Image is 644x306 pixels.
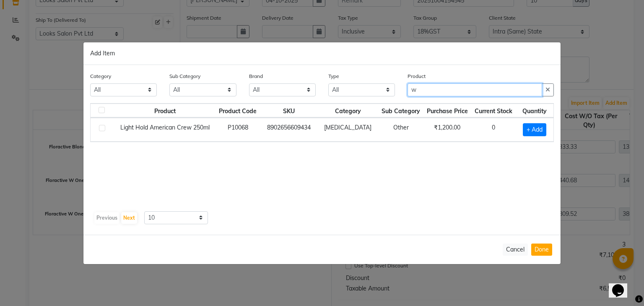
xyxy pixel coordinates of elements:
[423,118,471,142] td: ₹1,200.00
[427,107,468,115] span: Purchase Price
[216,104,260,118] th: Product Code
[121,212,137,224] button: Next
[378,118,423,142] td: Other
[471,118,516,142] td: 0
[260,118,317,142] td: 8902656609434
[328,73,339,80] label: Type
[169,73,200,80] label: Sub Category
[378,104,423,118] th: Sub Category
[408,73,426,80] label: Product
[516,104,553,118] th: Quantity
[260,104,317,118] th: SKU
[503,244,528,256] button: Cancel
[317,118,378,142] td: [MEDICAL_DATA]
[317,104,378,118] th: Category
[90,73,111,80] label: Category
[114,104,216,118] th: Product
[83,42,561,65] div: Add Item
[216,118,260,142] td: P10068
[408,83,542,96] input: Search or Scan Product
[609,272,636,298] iframe: chat widget
[531,244,552,256] button: Done
[523,123,546,136] span: + Add
[471,104,516,118] th: Current Stock
[114,118,216,142] td: Light Hold American Crew 250ml
[249,73,263,80] label: Brand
